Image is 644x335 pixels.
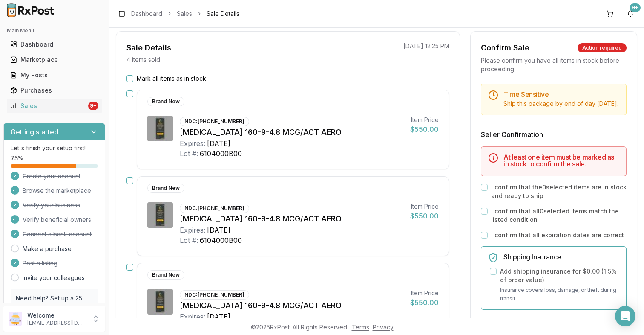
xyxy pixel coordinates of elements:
[27,311,86,320] p: Welcome
[23,274,85,282] a: Invite your colleagues
[207,312,230,322] div: [DATE]
[147,184,184,193] div: Brand New
[147,202,173,228] img: Breztri Aerosphere 160-9-4.8 MCG/ACT AERO
[180,312,205,322] div: Expires:
[88,102,98,110] div: 9+
[23,201,80,210] span: Verify your business
[23,172,80,181] span: Create your account
[180,213,403,225] div: [MEDICAL_DATA] 160-9-4.8 MCG/ACT AERO
[410,289,439,297] div: Item Price
[177,9,192,18] a: Sales
[7,37,102,52] a: Dashboard
[481,42,529,54] div: Confirm Sale
[10,102,86,110] div: Sales
[147,97,184,106] div: Brand New
[630,3,641,12] div: 9+
[10,86,98,95] div: Purchases
[410,202,439,211] div: Item Price
[23,245,72,253] a: Make a purchase
[23,230,92,239] span: Connect a bank account
[137,74,206,83] label: Mark all items as in stock
[624,7,637,20] button: 9+
[503,253,619,260] h5: Shipping Insurance
[23,186,91,195] span: Browse the marketplace
[352,323,369,331] a: Terms
[147,270,184,280] div: Brand New
[131,9,162,18] a: Dashboard
[180,126,403,138] div: [MEDICAL_DATA] 160-9-4.8 MCG/ACT AERO
[578,43,627,52] div: Action required
[23,259,57,268] span: Post a listing
[126,42,171,54] div: Sale Details
[481,317,627,325] h3: Digital Signature
[207,225,230,235] div: [DATE]
[207,138,230,149] div: [DATE]
[180,117,249,126] div: NDC: [PHONE_NUMBER]
[410,211,439,221] div: $550.00
[3,68,105,82] button: My Posts
[200,149,242,159] div: 6104000B00
[7,83,102,98] a: Purchases
[180,225,205,235] div: Expires:
[200,235,242,245] div: 6104000B00
[7,67,102,83] a: My Posts
[180,138,205,149] div: Expires:
[147,116,173,141] img: Breztri Aerosphere 160-9-4.8 MCG/ACT AERO
[403,42,449,50] p: [DATE] 12:25 PM
[27,320,86,326] p: [EMAIL_ADDRESS][DOMAIN_NAME]
[481,129,627,140] h3: Seller Confirmation
[491,207,627,224] label: I confirm that all 0 selected items match the listed condition
[131,9,239,18] nav: breadcrumb
[10,55,98,64] div: Marketplace
[503,154,619,167] h5: At least one item must be marked as in stock to confirm the sale.
[491,183,627,200] label: I confirm that the 0 selected items are in stock and ready to ship
[3,84,105,97] button: Purchases
[503,100,618,107] span: Ship this package by end of day [DATE] .
[11,154,23,163] span: 75 %
[11,127,58,137] h3: Getting started
[615,306,635,326] div: Open Intercom Messenger
[3,3,58,17] img: RxPost Logo
[491,231,624,239] label: I confirm that all expiration dates are correct
[7,52,102,67] a: Marketplace
[7,27,102,34] h2: Main Menu
[9,312,22,326] img: User avatar
[11,144,98,152] p: Let's finish your setup first!
[3,38,105,51] button: Dashboard
[3,99,105,113] button: Sales9+
[180,149,198,159] div: Lot #:
[180,204,249,213] div: NDC: [PHONE_NUMBER]
[10,40,98,49] div: Dashboard
[180,235,198,245] div: Lot #:
[23,216,91,224] span: Verify beneficial owners
[410,124,439,134] div: $550.00
[410,116,439,124] div: Item Price
[180,300,403,312] div: [MEDICAL_DATA] 160-9-4.8 MCG/ACT AERO
[500,286,619,303] p: Insurance covers loss, damage, or theft during transit.
[16,294,93,320] p: Need help? Set up a 25 minute call with our team to set up.
[481,56,627,73] div: Please confirm you have all items in stock before proceeding
[180,290,249,300] div: NDC: [PHONE_NUMBER]
[373,323,394,331] a: Privacy
[207,9,239,18] span: Sale Details
[10,71,98,79] div: My Posts
[500,267,619,284] label: Add shipping insurance for $0.00 ( 1.5 % of order value)
[7,98,102,114] a: Sales9+
[147,289,173,315] img: Breztri Aerosphere 160-9-4.8 MCG/ACT AERO
[503,91,619,98] h5: Time Sensitive
[410,297,439,308] div: $550.00
[126,55,160,64] p: 4 items sold
[3,53,105,67] button: Marketplace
